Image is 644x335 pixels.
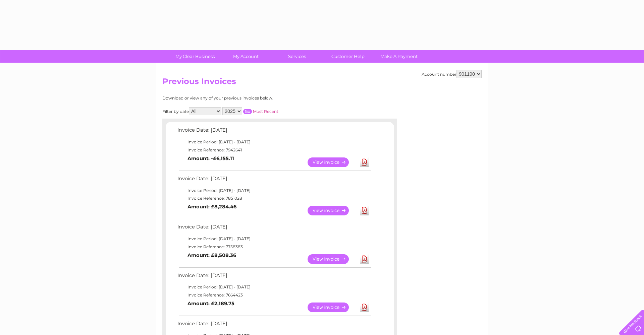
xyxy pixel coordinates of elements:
a: Download [360,157,369,167]
td: Invoice Period: [DATE] - [DATE] [176,138,372,146]
b: Amount: -£6,155.11 [187,155,234,161]
a: My Account [218,50,274,63]
td: Invoice Reference: 7851028 [176,194,372,202]
a: Download [360,303,369,312]
td: Invoice Date: [DATE] [176,319,372,332]
td: Invoice Date: [DATE] [176,271,372,283]
b: Amount: £8,284.46 [187,204,236,210]
div: Account number [422,70,482,78]
td: Invoice Reference: 7942641 [176,146,372,154]
b: Amount: £8,508.36 [187,252,236,258]
b: Amount: £2,189.75 [187,300,234,307]
div: Download or view any of your previous invoices below. [162,96,338,100]
a: Make A Payment [371,50,427,63]
a: View [308,303,357,312]
td: Invoice Date: [DATE] [176,222,372,235]
td: Invoice Date: [DATE] [176,174,372,187]
div: Filter by date [162,107,338,115]
a: Most Recent [253,109,278,114]
a: My Clear Business [167,50,223,63]
td: Invoice Reference: 7664423 [176,291,372,299]
a: Download [360,254,369,264]
a: View [308,206,357,215]
h2: Previous Invoices [162,77,482,89]
td: Invoice Reference: 7758383 [176,243,372,251]
td: Invoice Period: [DATE] - [DATE] [176,187,372,195]
a: Download [360,206,369,215]
a: View [308,157,357,167]
td: Invoice Period: [DATE] - [DATE] [176,235,372,243]
a: View [308,254,357,264]
td: Invoice Period: [DATE] - [DATE] [176,283,372,291]
a: Services [269,50,325,63]
td: Invoice Date: [DATE] [176,126,372,138]
a: Customer Help [320,50,376,63]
